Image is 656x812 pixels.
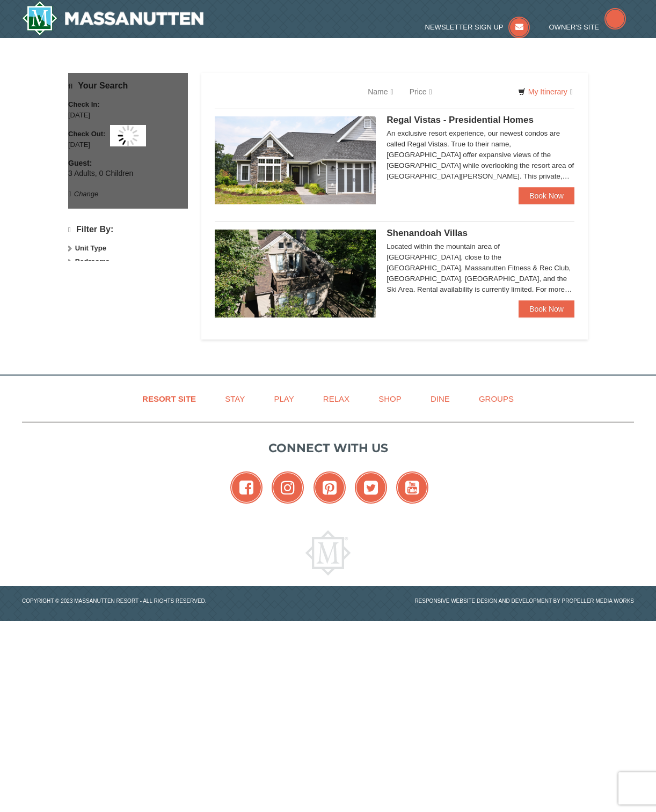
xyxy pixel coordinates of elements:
[417,387,463,411] a: Dine
[75,257,110,265] strong: Bedrooms
[387,128,574,182] div: An exclusive resort experience, our newest condos are called Regal Vistas. True to their name, [G...
[305,530,351,575] img: Massanutten Resort Logo
[310,387,363,411] a: Relax
[402,81,440,102] a: Price
[414,598,634,604] a: Responsive website design and development by Propeller Media Works
[511,84,580,100] a: My Itinerary
[549,23,600,31] span: Owner's Site
[465,387,527,411] a: Groups
[387,115,534,125] span: Regal Vistas - Presidential Homes
[360,81,401,102] a: Name
[387,228,468,238] span: Shenandoah Villas
[14,597,328,605] p: Copyright © 2023 Massanutten Resort - All Rights Reserved.
[365,387,415,411] a: Shop
[387,241,574,295] div: Located within the mountain area of [GEOGRAPHIC_DATA], close to the [GEOGRAPHIC_DATA], Massanutte...
[260,387,307,411] a: Play
[425,23,504,31] span: Newsletter Sign Up
[129,387,209,411] a: Resort Site
[215,230,376,318] img: 19219019-2-e70bf45f.jpg
[68,225,188,235] h4: Filter By:
[22,439,634,457] p: Connect with us
[212,387,258,411] a: Stay
[22,1,203,35] img: Massanutten Resort Logo
[519,187,574,204] a: Book Now
[549,23,626,31] a: Owner's Site
[215,116,376,204] img: 19218991-1-902409a9.jpg
[118,125,139,146] img: wait gif
[519,300,574,318] a: Book Now
[22,1,203,35] a: Massanutten Resort
[425,23,530,31] a: Newsletter Sign Up
[75,244,106,252] strong: Unit Type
